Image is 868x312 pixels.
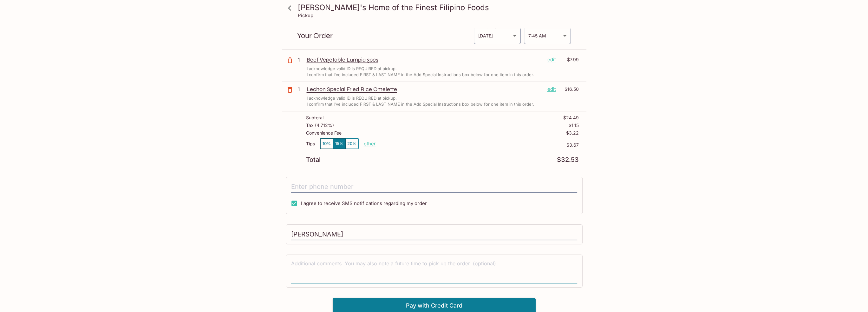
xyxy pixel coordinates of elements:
[298,12,313,18] p: Pickup
[307,101,534,107] p: I confirm that I've included FIRST & LAST NAME in the Add Special Instructions box below for one ...
[333,138,346,149] button: 15%
[563,115,579,120] p: $24.49
[524,27,571,44] div: 7:45 AM
[557,157,579,163] p: $32.53
[364,141,376,147] button: other
[291,229,577,241] input: Enter first and last name
[307,95,397,101] p: I acknowledge valid ID is REQUIRED at pickup.
[569,123,579,128] p: $1.15
[547,86,556,93] p: edit
[298,56,304,63] p: 1
[298,86,304,93] p: 1
[376,143,579,148] p: $3.67
[307,56,542,63] p: Beef Vegetable Lumpia 3pcs
[298,3,581,12] h3: [PERSON_NAME]'s Home of the Finest Filipino Foods
[306,141,315,146] p: Tips
[560,86,579,93] p: $16.50
[474,27,521,44] div: [DATE]
[307,72,534,78] p: I confirm that I've included FIRST & LAST NAME in the Add Special Instructions box below for one ...
[346,138,358,149] button: 20%
[306,130,342,136] p: Convenience Fee
[306,157,321,163] p: Total
[307,86,542,93] p: Lechon Special Fried Rice Omelette
[301,200,427,206] span: I agree to receive SMS notifications regarding my order
[306,123,334,128] p: Tax ( 4.712% )
[291,181,577,193] input: Enter phone number
[547,56,556,63] p: edit
[320,138,333,149] button: 10%
[560,56,579,63] p: $7.99
[307,66,397,72] p: I acknowledge valid ID is REQUIRED at pickup.
[297,33,473,39] p: Your Order
[306,115,323,120] p: Subtotal
[566,130,579,136] p: $3.22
